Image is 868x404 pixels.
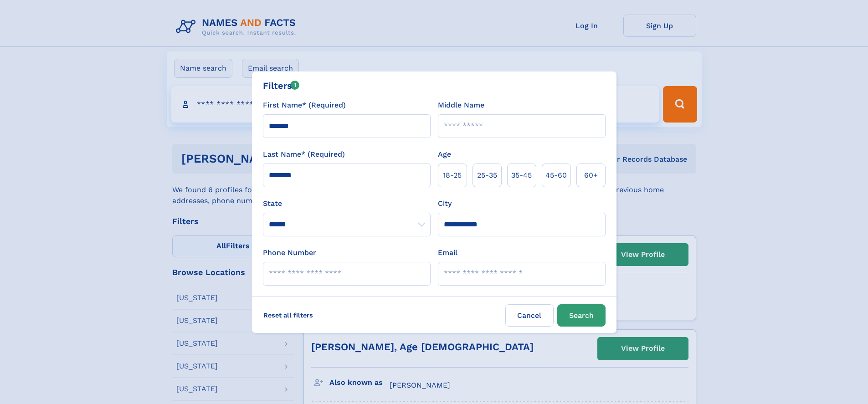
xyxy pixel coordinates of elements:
label: Reset all filters [257,304,319,326]
span: 18‑25 [443,170,462,181]
label: City [438,198,452,209]
span: 45‑60 [545,170,567,181]
button: Search [557,304,606,327]
div: Filters [263,79,300,92]
span: 60+ [584,170,598,181]
label: Last Name* (Required) [263,149,345,160]
label: Middle Name [438,100,484,111]
label: Cancel [505,304,554,327]
span: 25‑35 [477,170,497,181]
label: Email [438,247,457,258]
label: Phone Number [263,247,316,258]
span: 35‑45 [511,170,532,181]
label: State [263,198,431,209]
label: Age [438,149,451,160]
label: First Name* (Required) [263,100,346,111]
